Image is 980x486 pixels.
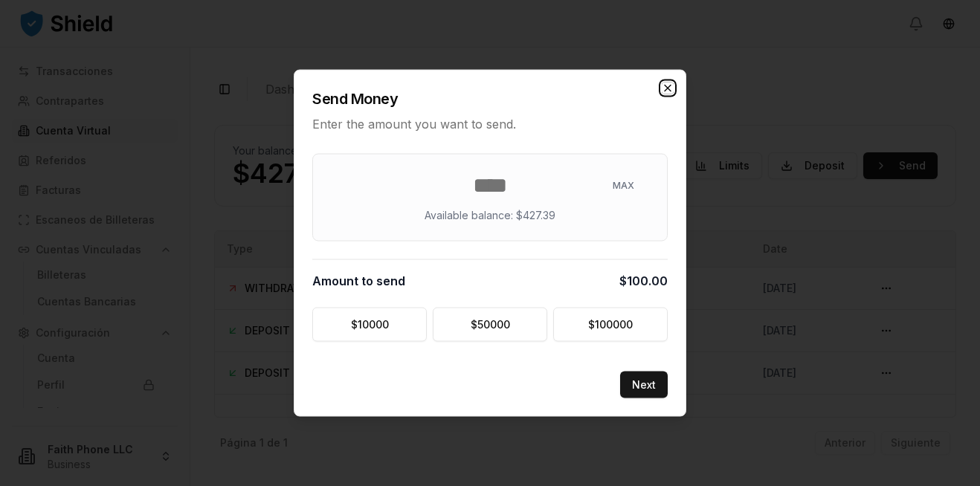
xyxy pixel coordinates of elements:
button: MAX [604,174,643,198]
span: $100.00 [619,272,668,290]
h2: Send Money [312,88,668,109]
button: $50000 [433,308,547,342]
button: $10000 [312,308,427,342]
p: Available balance: $427.39 [425,208,555,223]
span: Amount to send [312,272,405,290]
button: $100000 [553,308,668,342]
button: Next [620,372,668,398]
p: Enter the amount you want to send. [312,115,668,133]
